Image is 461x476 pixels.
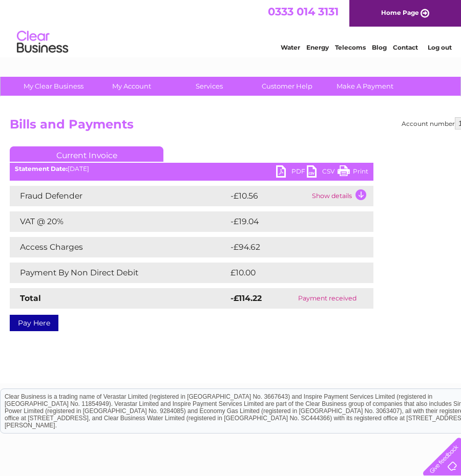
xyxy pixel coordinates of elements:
[338,165,368,180] a: Print
[16,27,69,58] img: logo.png
[228,186,309,206] td: -£10.56
[228,211,354,232] td: -£19.04
[309,186,373,206] td: Show details
[230,293,262,303] strong: -£114.22
[428,44,452,51] a: Log out
[307,165,338,180] a: CSV
[228,263,352,283] td: £10.00
[10,211,228,232] td: VAT @ 20%
[10,165,373,172] div: [DATE]
[276,165,307,180] a: PDF
[372,44,387,51] a: Blog
[89,77,174,96] a: My Account
[281,44,300,51] a: Water
[10,263,228,283] td: Payment By Non Direct Debit
[15,165,68,172] b: Statement Date:
[228,237,355,257] td: -£94.62
[335,44,366,51] a: Telecoms
[167,77,252,96] a: Services
[245,77,329,96] a: Customer Help
[393,44,418,51] a: Contact
[20,293,41,303] strong: Total
[281,288,373,309] td: Payment received
[11,77,96,96] a: My Clear Business
[10,186,228,206] td: Fraud Defender
[10,237,228,257] td: Access Charges
[306,44,329,51] a: Energy
[10,315,58,331] a: Pay Here
[10,146,163,162] a: Current Invoice
[323,77,407,96] a: Make A Payment
[268,5,339,18] a: 0333 014 3131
